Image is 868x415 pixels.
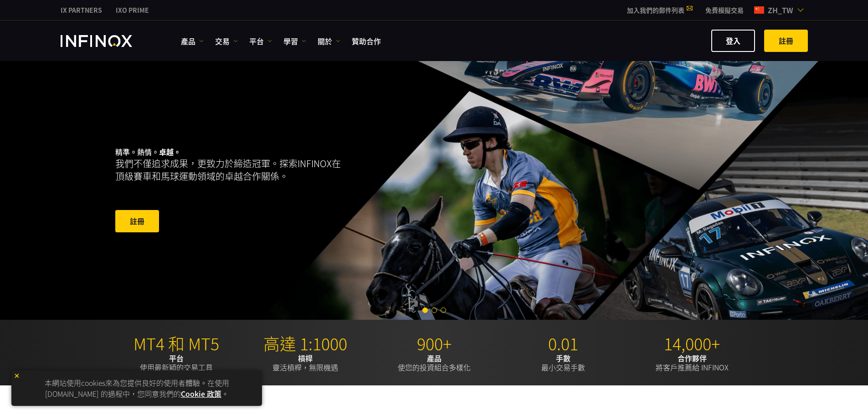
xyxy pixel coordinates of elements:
a: 註冊 [115,210,159,232]
p: 我們不僅追求成果，更致力於締造冠軍。探索INFINOX在頂級賽車和馬球運動領域的卓越合作關係。 [115,157,345,183]
span: Go to slide 3 [441,307,446,313]
a: INFINOX [109,5,156,15]
p: 本網站使用cookies來為您提供良好的使用者體驗。在使用 [DOMAIN_NAME] 的過程中，您同意我們的 。 [16,375,257,401]
p: 高達 1:1000 [244,333,366,354]
p: 使用最新穎的交易工具 [115,354,237,372]
span: zh_tw [764,5,797,15]
p: 靈活槓桿，無限機遇 [244,354,366,372]
p: 最小交易手數 [502,354,624,372]
a: 產品 [181,36,204,46]
a: 註冊 [764,30,808,52]
a: 學習 [283,36,306,46]
a: 交易 [215,36,238,46]
a: 加入我們的郵件列表 [620,5,699,15]
strong: 合作夥伴 [678,353,707,364]
img: yellow close icon [14,373,20,379]
a: 登入 [711,30,755,52]
span: Go to slide 1 [422,307,428,313]
span: Go to slide 2 [431,307,437,313]
strong: 產品 [427,353,442,364]
p: 0.01 [502,333,624,354]
strong: 手數 [556,353,570,364]
a: 贊助合作 [352,36,381,46]
p: MT4 和 MT5 [115,333,237,354]
p: 900+ [373,333,495,354]
strong: 平台 [169,353,184,364]
p: 將客戶推薦給 INFINOX [631,354,753,372]
a: 關於 [318,36,340,46]
p: 14,000+ [631,333,753,354]
a: 平台 [249,36,272,46]
p: 使您的投資組合多樣化 [373,354,495,372]
a: INFINOX [54,5,109,15]
strong: 卓越。 [159,146,181,157]
a: INFINOX Logo [61,35,154,47]
strong: 槓桿 [298,353,313,364]
a: Cookie 政策 [181,388,221,399]
a: INFINOX MENU [699,5,750,15]
div: 精準。熱情。 [115,133,402,248]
